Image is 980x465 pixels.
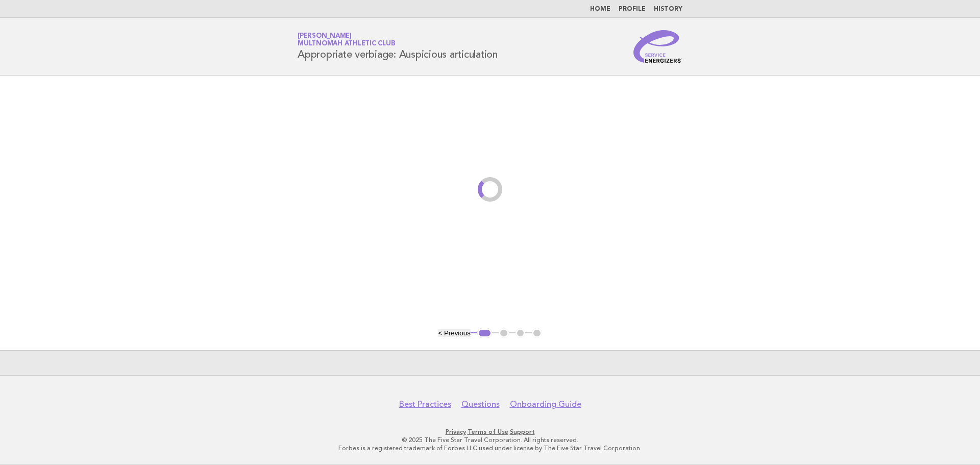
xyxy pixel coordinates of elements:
[298,41,395,47] span: Multnomah Athletic Club
[178,436,802,444] p: © 2025 The Five Star Travel Corporation. All rights reserved.
[178,444,802,452] p: Forbes is a registered trademark of Forbes LLC used under license by The Five Star Travel Corpora...
[654,6,682,12] a: History
[461,399,500,409] a: Questions
[633,30,682,63] img: Service Energizers
[399,399,451,409] a: Best Practices
[446,428,466,435] a: Privacy
[619,6,646,12] a: Profile
[468,428,508,435] a: Terms of Use
[510,399,581,409] a: Onboarding Guide
[590,6,610,12] a: Home
[510,428,535,435] a: Support
[178,428,802,436] p: · ·
[298,33,395,47] a: [PERSON_NAME]Multnomah Athletic Club
[298,33,498,60] h1: Appropriate verbiage: Auspicious articulation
